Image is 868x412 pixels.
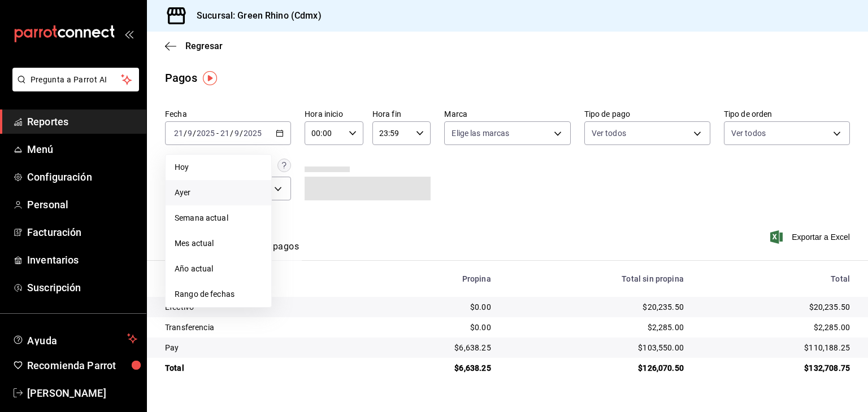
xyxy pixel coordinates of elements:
span: Pregunta a Parrot AI [31,74,121,86]
input: ---- [196,129,215,138]
button: Pregunta a Parrot AI [12,68,139,91]
div: Transferencia [165,322,359,333]
input: -- [220,129,230,138]
span: Reportes [27,114,137,129]
span: / [230,129,233,138]
div: $132,708.75 [702,362,850,374]
button: Ver pagos [257,241,299,260]
span: Ver todos [592,128,626,139]
span: Hoy [175,161,262,173]
div: $6,638.25 [377,362,491,374]
div: $20,235.50 [509,301,684,313]
span: Año actual [175,263,262,275]
span: Semana actual [175,212,262,224]
input: ---- [243,129,262,138]
span: Ayer [175,187,262,199]
div: $20,235.50 [702,301,850,313]
div: $110,188.25 [702,342,850,353]
div: $6,638.25 [377,342,491,353]
div: $103,550.00 [509,342,684,353]
span: Configuración [27,169,137,185]
input: -- [234,129,240,138]
div: Total [165,362,359,374]
input: -- [187,129,193,138]
span: / [240,129,243,138]
span: Recomienda Parrot [27,358,137,373]
span: Mes actual [175,238,262,249]
img: Tooltip marker [203,71,217,85]
div: $126,070.50 [509,362,684,374]
label: Tipo de orden [724,110,850,118]
label: Fecha [165,110,291,118]
div: $2,285.00 [509,322,684,333]
span: / [184,129,187,138]
h3: Sucursal: Green Rhino (Cdmx) [188,9,322,23]
span: Rango de fechas [175,288,262,300]
div: Pagos [165,69,197,86]
label: Hora inicio [305,110,363,118]
label: Tipo de pago [584,110,710,118]
span: Personal [27,197,137,212]
span: [PERSON_NAME] [27,385,137,401]
button: open_drawer_menu [124,29,133,38]
button: Exportar a Excel [772,230,850,244]
div: $0.00 [377,322,491,333]
label: Hora fin [372,110,431,118]
label: Marca [444,110,570,118]
span: Suscripción [27,280,137,295]
button: Regresar [165,41,223,51]
span: Ayuda [27,332,123,345]
div: Total [702,274,850,283]
span: Ver todos [731,128,766,139]
div: $2,285.00 [702,322,850,333]
span: Facturación [27,225,137,240]
div: Propina [377,274,491,283]
span: - [216,129,219,138]
span: Regresar [185,41,223,51]
a: Pregunta a Parrot AI [8,82,139,94]
span: Elige las marcas [452,128,509,139]
span: Inventarios [27,252,137,268]
span: / [193,129,196,138]
div: Total sin propina [509,274,684,283]
div: Pay [165,342,359,353]
span: Menú [27,142,137,157]
div: $0.00 [377,301,491,313]
input: -- [173,129,184,138]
